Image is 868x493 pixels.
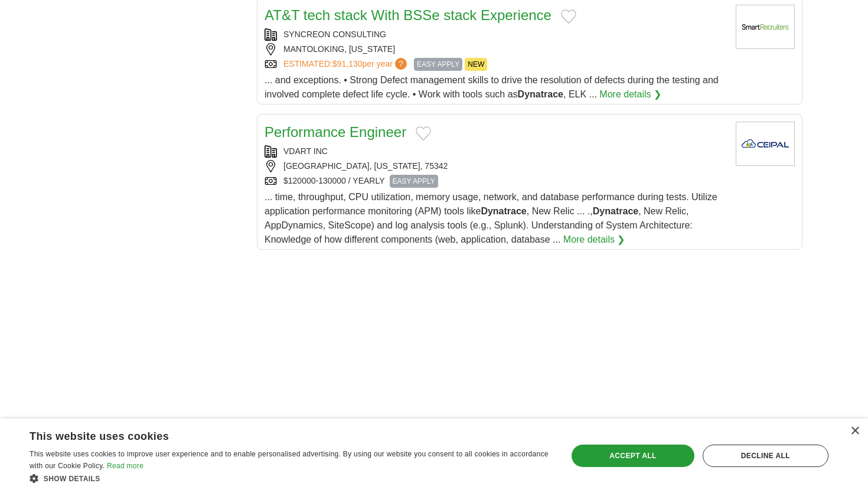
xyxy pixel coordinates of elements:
span: EASY APPLY [414,58,462,71]
div: This website uses cookies [30,426,522,443]
div: MANTOLOKING, [US_STATE] [265,43,726,55]
div: SYNCREON CONSULTING [265,28,726,41]
img: Company logo [736,5,795,49]
a: Read more, opens a new window [107,462,143,470]
div: Close [850,427,859,436]
strong: Dynatrace [593,206,638,216]
span: ... time, throughput, CPU utilization, memory usage, network, and database performance during tes... [265,192,717,244]
a: More details ❯ [563,233,625,247]
span: EASY APPLY [390,175,438,188]
a: ESTIMATED:$91,130per year? [283,58,409,71]
a: More details ❯ [599,87,661,102]
div: [GEOGRAPHIC_DATA], [US_STATE], 75342 [265,160,726,172]
div: VDART INC [265,145,726,158]
div: Show details [30,472,552,484]
img: Company logo [736,122,795,166]
span: ... and exceptions. • Strong Defect management skills to drive the resolution of defects during t... [265,75,719,99]
strong: Dynatrace [518,89,563,99]
div: Accept all [572,445,694,467]
span: ? [395,58,407,70]
a: Performance Engineer [265,124,406,140]
span: This website uses cookies to improve user experience and to enable personalised advertising. By u... [30,450,549,470]
span: NEW [465,58,487,71]
a: AT&T tech stack With BSSe stack Experience [265,7,552,23]
div: $120000-130000 / YEARLY [265,175,726,188]
button: Add to favorite jobs [416,126,431,141]
span: Show details [44,475,100,483]
strong: Dynatrace [481,206,526,216]
div: Decline all [703,445,828,467]
span: $91,130 [332,59,363,68]
button: Add to favorite jobs [561,9,576,24]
